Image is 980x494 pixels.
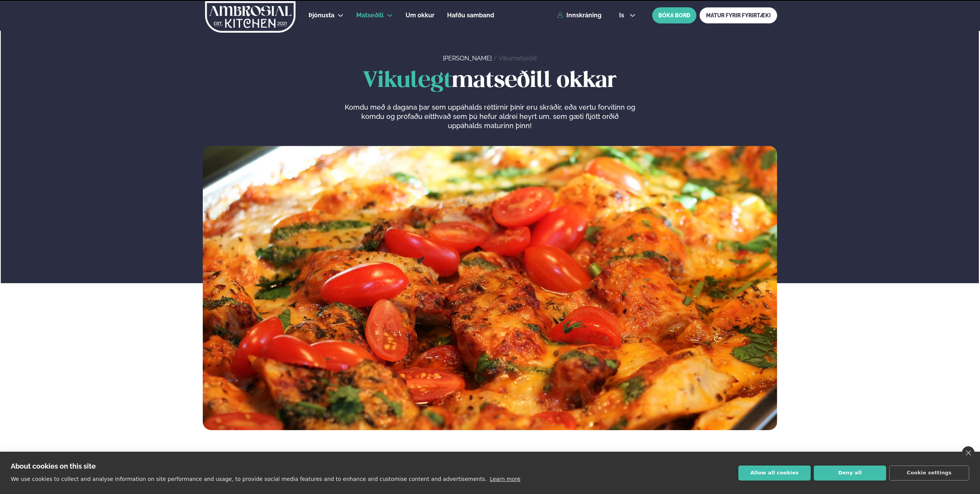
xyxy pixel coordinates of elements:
[557,12,601,19] a: Innskráning
[204,1,296,33] img: logo
[889,466,969,481] button: Cookie settings
[447,11,494,20] a: Hafðu samband
[11,462,96,470] strong: About cookies on this site
[738,466,811,481] button: Allow all cookies
[490,476,521,482] a: Learn more
[700,7,777,23] a: MATUR FYRIR FYRIRTÆKI
[309,11,334,20] a: Þjónusta
[493,55,499,62] span: /
[406,11,434,20] a: Um okkur
[356,12,384,19] span: Matseðill
[613,12,642,18] button: is
[363,70,452,92] span: Vikulegt
[652,7,696,23] button: BÓKA BORÐ
[309,12,334,19] span: Þjónusta
[447,12,494,19] span: Hafðu samband
[962,446,975,459] a: close
[203,146,777,430] img: image alt
[11,476,487,482] p: We use cookies to collect and analyse information on site performance and usage, to provide socia...
[443,55,492,62] a: [PERSON_NAME]
[814,466,886,481] button: Deny all
[356,11,384,20] a: Matseðill
[344,103,635,130] p: Komdu með á dagana þar sem uppáhalds réttirnir þínir eru skráðir, eða vertu forvitinn og komdu og...
[499,55,537,62] a: Vikumatseðill
[619,12,626,18] span: is
[406,12,434,19] span: Um okkur
[203,69,777,93] h1: matseðill okkar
